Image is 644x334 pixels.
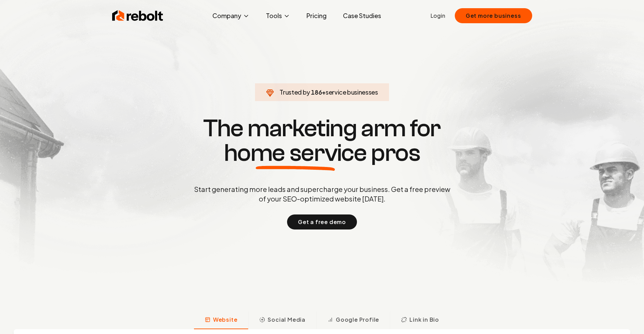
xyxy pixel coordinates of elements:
a: Login [431,12,445,20]
button: Tools [260,9,296,23]
span: home service [224,141,367,165]
h1: The marketing arm for pros [159,116,486,165]
span: Social Media [268,316,305,324]
img: Rebolt Logo [112,9,163,23]
span: Trusted by [280,88,310,96]
button: Get a free demo [287,214,357,229]
a: Case Studies [338,9,387,23]
p: Start generating more leads and supercharge your business. Get a free preview of your SEO-optimiz... [193,184,452,204]
button: Company [207,9,255,23]
a: Pricing [301,9,332,23]
span: + [322,88,326,96]
span: Google Profile [336,316,379,324]
span: 186 [311,87,322,97]
span: Website [213,316,238,324]
button: Get more business [455,8,532,23]
button: Link in Bio [390,311,450,329]
button: Social Media [248,311,316,329]
span: Link in Bio [409,316,439,324]
button: Google Profile [316,311,390,329]
button: Website [194,311,249,329]
span: service businesses [326,88,378,96]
